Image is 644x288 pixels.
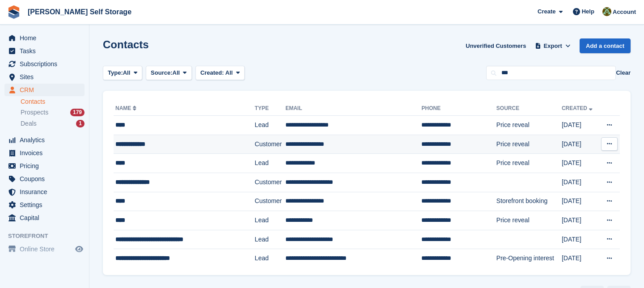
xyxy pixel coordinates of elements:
a: menu [4,173,85,185]
td: Customer [255,135,286,154]
td: Customer [255,192,286,211]
span: Help [582,7,594,16]
td: [DATE] [562,230,599,249]
td: Lead [255,211,286,230]
th: Email [285,102,421,116]
span: Analytics [20,134,73,146]
a: menu [4,147,85,159]
span: Settings [20,199,73,211]
div: 1 [76,120,85,127]
span: Insurance [20,186,73,198]
a: Created [562,105,594,111]
td: Lead [255,230,286,249]
a: menu [4,160,85,172]
a: menu [4,199,85,211]
td: [DATE] [562,249,599,268]
td: Pre-Opening interest [496,249,562,268]
button: Source: All [146,66,192,80]
span: All [225,69,233,76]
a: Add a contact [580,38,631,53]
a: menu [4,186,85,198]
a: Prospects 179 [21,108,85,117]
td: Price reveal [496,116,562,135]
span: Capital [20,212,73,224]
a: Name [115,105,138,111]
button: Clear [616,68,631,77]
span: Created: [200,69,224,76]
span: All [173,68,180,77]
td: [DATE] [562,135,599,154]
span: Account [613,8,636,17]
span: Online Store [20,243,73,255]
button: Type: All [103,66,142,80]
span: Type: [108,68,123,77]
a: menu [4,134,85,146]
td: [DATE] [562,211,599,230]
img: stora-icon-8386f47178a22dfd0bd8f6a31ec36ba5ce8667c1dd55bd0f319d3a0aa187defe.svg [7,5,21,19]
td: [DATE] [562,173,599,192]
th: Phone [421,102,496,116]
a: Unverified Customers [462,38,530,53]
a: menu [4,243,85,255]
td: [DATE] [562,116,599,135]
a: menu [4,84,85,96]
td: Price reveal [496,154,562,173]
span: All [123,68,131,77]
a: menu [4,32,85,44]
a: Preview store [74,244,85,254]
span: Invoices [20,147,73,159]
h1: Contacts [103,38,149,51]
span: Source: [151,68,172,77]
td: Customer [255,173,286,192]
a: Contacts [21,97,85,106]
a: Deals 1 [21,119,85,128]
span: Storefront [8,232,89,241]
td: Price reveal [496,211,562,230]
td: Lead [255,154,286,173]
td: [DATE] [562,192,599,211]
span: Create [538,7,555,16]
td: Price reveal [496,135,562,154]
td: Storefront booking [496,192,562,211]
button: Export [533,38,572,53]
td: Lead [255,249,286,268]
span: Subscriptions [20,58,73,70]
span: Sites [20,71,73,83]
span: Deals [21,119,37,128]
img: Karl [602,7,611,16]
td: [DATE] [562,154,599,173]
a: [PERSON_NAME] Self Storage [24,4,135,19]
span: Coupons [20,173,73,185]
a: menu [4,212,85,224]
div: 179 [70,109,85,116]
span: Tasks [20,45,73,57]
span: Pricing [20,160,73,172]
th: Type [255,102,286,116]
a: menu [4,45,85,57]
a: menu [4,71,85,83]
span: Home [20,32,73,44]
span: CRM [20,84,73,96]
button: Created: All [195,66,245,80]
th: Source [496,102,562,116]
td: Lead [255,116,286,135]
a: menu [4,58,85,70]
span: Export [544,42,562,51]
span: Prospects [21,108,48,117]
